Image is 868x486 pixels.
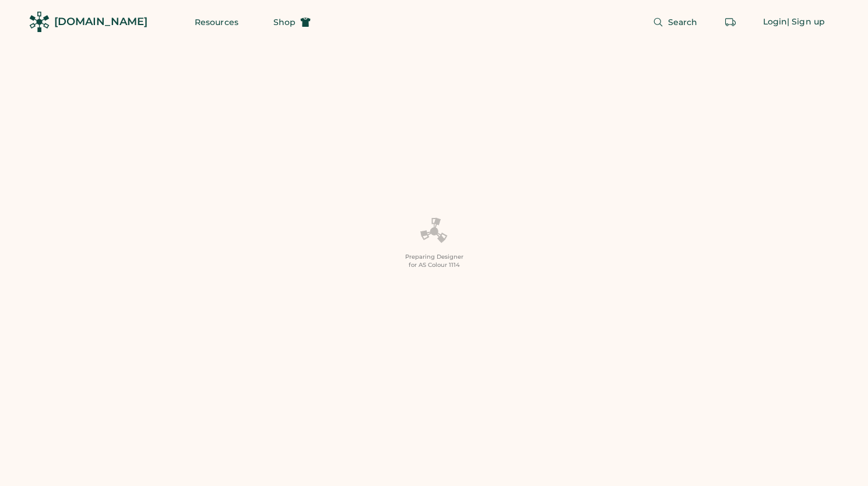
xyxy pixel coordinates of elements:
[668,18,698,26] span: Search
[639,10,712,34] button: Search
[181,10,252,34] button: Resources
[29,12,50,32] img: Rendered Logo - Screens
[54,15,147,29] div: [DOMAIN_NAME]
[259,10,325,34] button: Shop
[763,16,788,28] div: Login
[420,217,448,246] img: Platens-Black-Loader-Spin-rich%20black.webp
[273,18,296,26] span: Shop
[719,10,742,34] button: Retrieve an order
[787,16,825,28] div: | Sign up
[405,253,463,269] div: Preparing Designer for AS Colour 1114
